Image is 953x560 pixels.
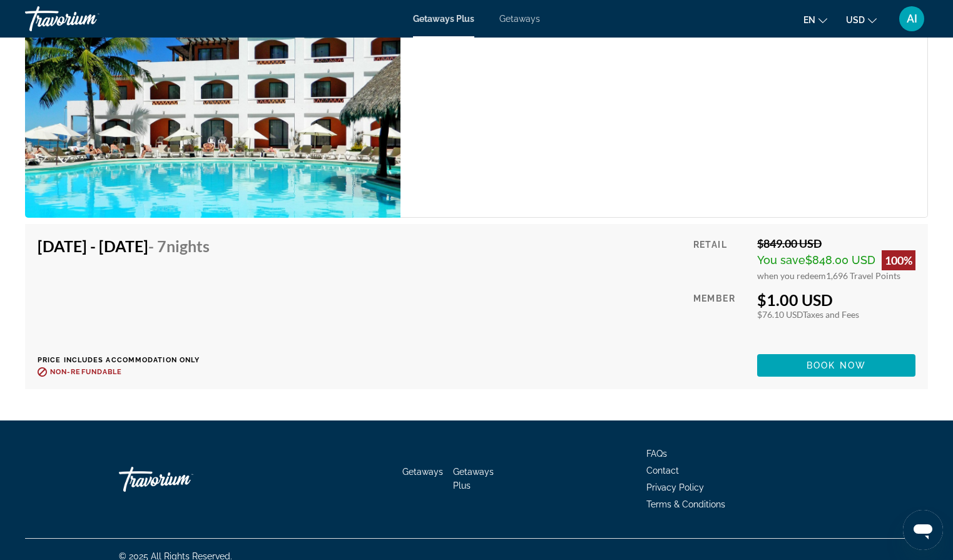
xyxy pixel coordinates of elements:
span: - 7 [148,237,210,255]
a: Go Home [119,461,244,498]
a: Contact [646,466,679,476]
h4: [DATE] - [DATE] [38,237,210,255]
a: Getaways Plus [413,14,474,24]
div: $1.00 USD [757,290,915,309]
span: Taxes and Fees [803,309,859,320]
a: Getaways [499,14,540,24]
a: Travorium [25,3,150,35]
span: AI [907,13,917,25]
span: Nights [166,237,210,255]
div: 100% [882,250,915,270]
a: Getaways Plus [453,467,494,491]
button: User Menu [895,6,928,32]
span: 1,696 Travel Points [826,270,900,281]
a: Getaways [402,467,443,477]
div: $849.00 USD [757,237,915,250]
span: when you redeem [757,270,826,281]
span: You save [757,253,805,267]
a: Terms & Conditions [646,499,725,509]
span: Non-refundable [50,368,122,376]
span: en [803,15,815,25]
button: Book now [757,354,915,377]
button: Change currency [846,11,877,29]
button: Change language [803,11,827,29]
a: Privacy Policy [646,482,704,492]
div: Member [693,290,748,345]
span: $848.00 USD [805,253,875,267]
div: $76.10 USD [757,309,915,320]
span: Book now [807,360,866,370]
div: Retail [693,237,748,281]
a: FAQs [646,449,667,459]
p: Price includes accommodation only [38,356,219,364]
iframe: Button to launch messaging window [903,510,943,550]
span: USD [846,15,865,25]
